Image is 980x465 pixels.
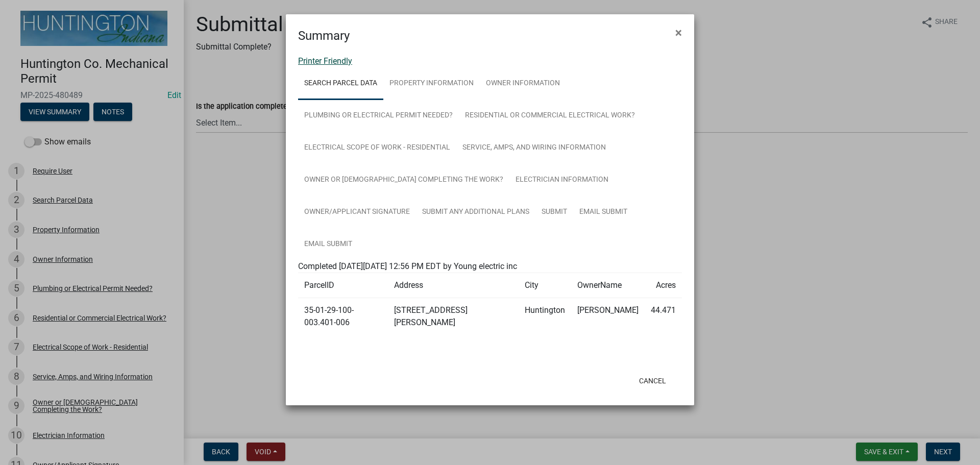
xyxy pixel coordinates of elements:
[298,27,350,45] h4: Summary
[535,196,573,229] a: Submit
[667,18,690,47] button: Close
[480,67,566,100] a: Owner Information
[298,261,517,271] span: Completed [DATE][DATE] 12:56 PM EDT by Young electric inc
[519,298,571,335] td: Huntington
[298,273,388,298] td: ParcelID
[298,67,383,100] a: Search Parcel Data
[388,273,519,298] td: Address
[383,67,480,100] a: Property Information
[388,298,519,335] td: [STREET_ADDRESS][PERSON_NAME]
[298,56,352,66] a: Printer Friendly
[298,228,358,261] a: Email Submit
[298,132,456,164] a: Electrical Scope of Work - Residential
[509,164,615,197] a: Electrician Information
[416,196,535,229] a: Submit Any Additional Plans
[675,26,682,40] span: ×
[298,298,388,335] td: 35-01-29-100-003.401-006
[298,196,416,229] a: Owner/Applicant Signature
[631,372,674,390] button: Cancel
[645,298,682,335] td: 44.471
[519,273,571,298] td: City
[298,164,509,197] a: Owner or [DEMOGRAPHIC_DATA] Completing the Work?
[456,132,612,164] a: Service, Amps, and Wiring Information
[459,100,641,132] a: Residential or Commercial Electrical Work?
[298,100,459,132] a: Plumbing or Electrical Permit Needed?
[571,298,645,335] td: [PERSON_NAME]
[645,273,682,298] td: Acres
[571,273,645,298] td: OwnerName
[573,196,633,229] a: Email Submit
